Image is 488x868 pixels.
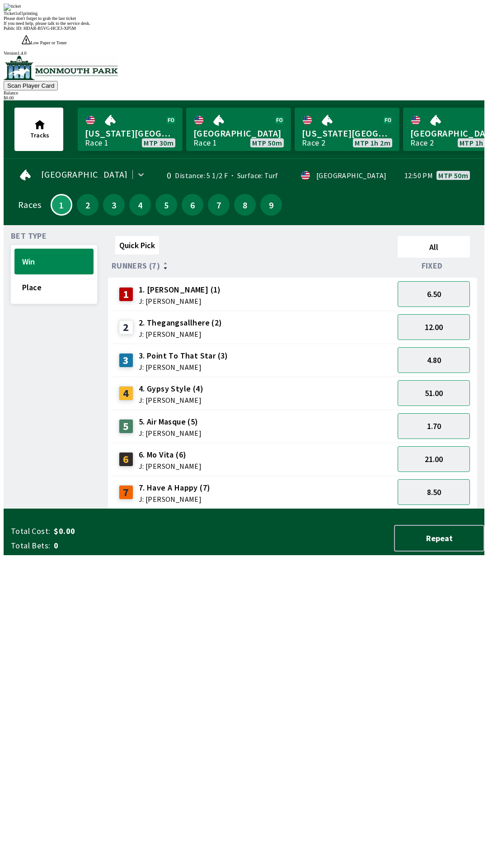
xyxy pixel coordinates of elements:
[139,330,222,338] span: J: [PERSON_NAME]
[236,202,253,208] span: 8
[210,202,227,208] span: 7
[398,314,470,340] button: 12.00
[23,26,76,31] span: HDAR-B5VG-HCE3-XP5M
[302,139,325,146] div: Race 2
[139,363,228,371] span: J: [PERSON_NAME]
[139,297,221,305] span: J: [PERSON_NAME]
[155,194,177,216] button: 5
[427,289,441,299] span: 6.50
[112,261,394,270] div: Runners (7)
[105,202,122,208] span: 3
[398,281,470,307] button: 6.50
[115,236,159,255] button: Quick Pick
[139,350,228,362] span: 3. Point To That Star (3)
[158,172,172,179] div: 0
[193,127,284,139] span: [GEOGRAPHIC_DATA]
[14,108,63,151] button: Tracks
[4,51,484,56] div: Version 1.4.0
[402,533,476,543] span: Repeat
[14,274,94,300] button: Place
[139,449,202,461] span: 6. Mo Vita (6)
[398,347,470,373] button: 4.80
[398,446,470,472] button: 21.00
[398,479,470,505] button: 8.50
[438,172,468,179] span: MTP 50m
[228,171,278,180] span: Surface: Turf
[131,202,149,208] span: 4
[51,194,72,216] button: 1
[139,383,203,395] span: 4. Gypsy Style (4)
[182,194,203,216] button: 6
[4,4,21,11] img: ticket
[139,284,221,296] span: 1. [PERSON_NAME] (1)
[54,526,196,537] span: $0.00
[77,194,99,216] button: 2
[144,139,174,146] span: MTP 30m
[398,236,470,258] button: All
[119,320,133,335] div: 2
[112,262,160,269] span: Runners (7)
[425,454,443,464] span: 21.00
[316,172,387,179] div: [GEOGRAPHIC_DATA]
[252,139,282,146] span: MTP 50m
[14,249,94,274] button: Win
[41,171,128,178] span: [GEOGRAPHIC_DATA]
[4,81,58,90] button: Scan Player Card
[4,90,484,95] div: Balance
[422,262,443,269] span: Fixed
[410,139,434,146] div: Race 2
[398,380,470,406] button: 51.00
[129,194,151,216] button: 4
[186,108,291,151] a: [GEOGRAPHIC_DATA]Race 1MTP 50m
[158,202,175,208] span: 5
[4,21,90,26] span: If you need help, please talk to the service desk.
[54,540,196,551] span: 0
[31,40,67,45] span: Low Paper or Toner
[184,202,201,208] span: 6
[78,108,183,151] a: [US_STATE][GEOGRAPHIC_DATA]Race 1MTP 30m
[119,240,155,250] span: Quick Pick
[18,201,41,208] div: Races
[427,487,441,497] span: 8.50
[139,462,202,470] span: J: [PERSON_NAME]
[394,525,484,552] button: Repeat
[119,419,133,434] div: 5
[139,495,211,503] span: J: [PERSON_NAME]
[398,413,470,439] button: 1.70
[425,388,443,398] span: 51.00
[175,171,228,180] span: Distance: 5 1/2 F
[4,56,118,80] img: venue logo
[394,261,474,270] div: Fixed
[425,322,443,332] span: 12.00
[11,526,50,537] span: Total Cost:
[4,95,484,100] div: $ 0.00
[119,287,133,302] div: 1
[11,232,47,240] span: Bet Type
[119,353,133,368] div: 3
[139,396,203,404] span: J: [PERSON_NAME]
[263,202,280,208] span: 9
[119,485,133,500] div: 7
[208,194,230,216] button: 7
[427,355,441,365] span: 4.80
[30,131,49,139] span: Tracks
[22,256,86,267] span: Win
[234,194,256,216] button: 8
[85,139,108,146] div: Race 1
[193,139,217,146] div: Race 1
[402,242,466,252] span: All
[85,127,175,139] span: [US_STATE][GEOGRAPHIC_DATA]
[295,108,399,151] a: [US_STATE][GEOGRAPHIC_DATA]Race 2MTP 1h 2m
[4,11,484,16] div: Ticket 1 of 1 printing
[11,540,50,551] span: Total Bets:
[427,421,441,431] span: 1.70
[404,172,433,179] span: 12:50 PM
[22,282,86,292] span: Place
[119,386,133,401] div: 4
[4,16,484,21] div: Please don't forget to grab the last ticket
[260,194,282,216] button: 9
[103,194,125,216] button: 3
[139,482,211,494] span: 7. Have A Happy (7)
[139,317,222,329] span: 2. Thegangsallhere (2)
[139,416,202,428] span: 5. Air Masque (5)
